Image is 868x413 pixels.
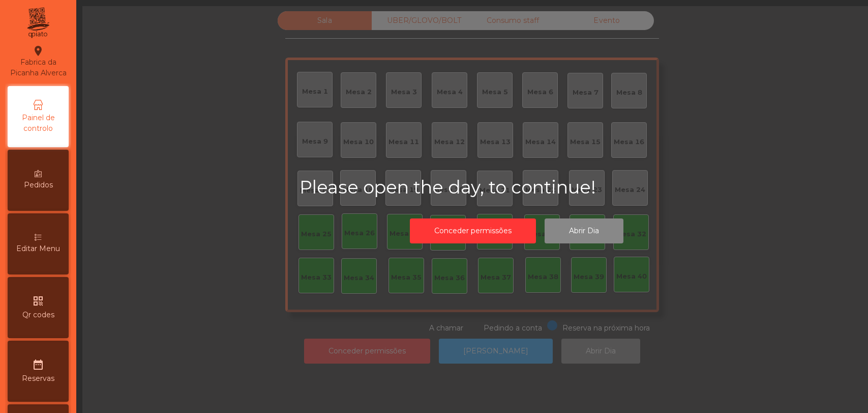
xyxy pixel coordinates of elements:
button: Conceder permissões [410,218,536,243]
span: Painel de controlo [10,113,66,134]
i: location_on [32,45,44,57]
div: Fabrica da Picanha Alverca [8,45,68,78]
button: Abrir Dia [545,218,623,243]
span: Editar Menu [16,243,60,254]
i: date_range [32,359,44,371]
h2: Please open the day, to continue! [300,177,734,198]
i: qr_code [32,295,44,307]
span: Qr codes [22,310,54,320]
span: Pedidos [24,180,53,190]
span: Reservas [22,373,54,384]
img: qpiato [25,5,50,41]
